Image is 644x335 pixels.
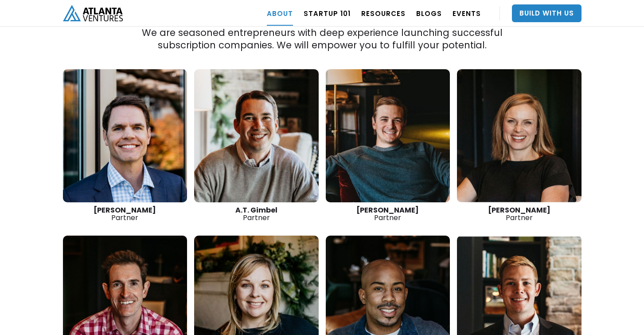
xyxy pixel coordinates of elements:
[488,205,550,215] strong: [PERSON_NAME]
[194,206,319,221] div: Partner
[304,1,351,26] a: Startup 101
[235,205,277,215] strong: A.T. Gimbel
[361,1,406,26] a: RESOURCES
[326,206,450,221] div: Partner
[356,205,419,215] strong: [PERSON_NAME]
[457,206,582,221] div: Partner
[453,1,481,26] a: EVENTS
[416,1,442,26] a: BLOGS
[94,205,156,215] strong: [PERSON_NAME]
[512,4,582,22] a: Build With Us
[63,206,187,221] div: Partner
[267,1,293,26] a: ABOUT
